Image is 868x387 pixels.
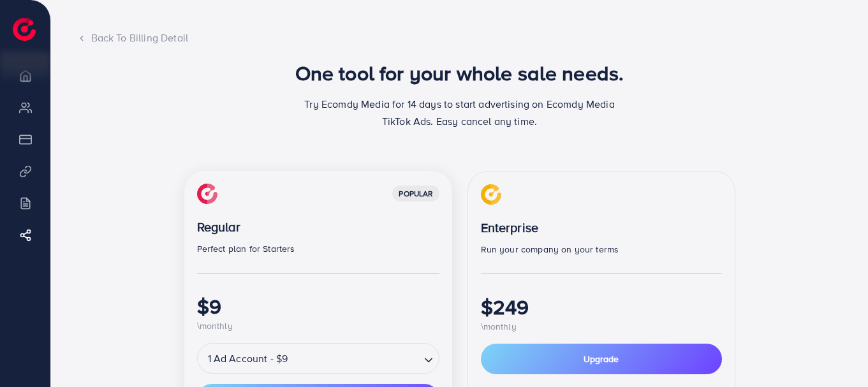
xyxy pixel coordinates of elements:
div: Search for option [197,343,439,374]
span: \monthly [197,319,233,332]
img: img [481,184,501,205]
p: Perfect plan for Starters [197,241,439,256]
div: Back To Billing Detail [77,31,842,45]
p: Enterprise [481,220,722,235]
h1: One tool for your whole sale needs. [295,61,624,85]
h1: $9 [197,294,439,318]
p: Regular [197,219,439,235]
h1: $249 [481,295,722,319]
span: 1 Ad Account - $9 [205,347,291,370]
img: img [197,184,217,204]
span: \monthly [481,320,517,333]
div: popular [392,186,439,201]
button: Upgrade [481,344,722,374]
input: Search for option [291,347,418,370]
p: Try Ecomdy Media for 14 days to start advertising on Ecomdy Media TikTok Ads. Easy cancel any time. [300,96,619,130]
span: Upgrade [584,353,619,365]
img: logo [13,18,36,41]
iframe: Chat [814,330,858,377]
p: Run your company on your terms [481,242,722,257]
